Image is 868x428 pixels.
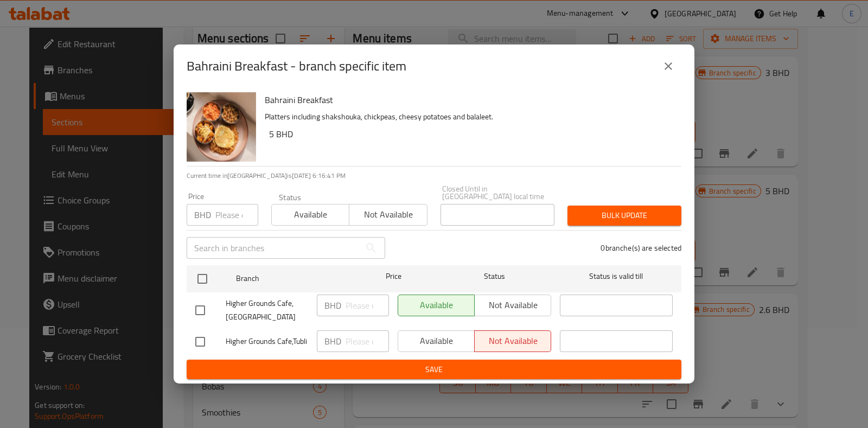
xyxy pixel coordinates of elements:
[354,207,423,222] span: Not available
[271,204,349,226] button: Available
[187,360,681,380] button: Save
[187,58,406,75] h2: Bahraini Breakfast - branch specific item
[655,53,681,79] button: close
[276,207,345,222] span: Available
[358,270,430,283] span: Price
[187,171,681,181] p: Current time in [GEOGRAPHIC_DATA] is [DATE] 6:16:41 PM
[346,295,389,316] input: Please enter price
[601,242,681,253] p: 0 branche(s) are selected
[567,206,681,226] button: Bulk update
[226,335,308,348] span: Higher Grounds Cafe,Tubli
[265,110,673,124] p: Platters including shakshouka, chickpeas, cheesy potatoes and balaleet.
[576,209,673,222] span: Bulk update
[194,208,211,221] p: BHD
[346,330,389,352] input: Please enter price
[236,272,349,285] span: Branch
[324,299,341,312] p: BHD
[187,237,360,259] input: Search in branches
[269,126,673,142] h6: 5 BHD
[187,92,256,162] img: Bahraini Breakfast
[195,363,673,376] span: Save
[560,270,673,283] span: Status is valid till
[265,92,673,107] h6: Bahraini Breakfast
[226,297,308,324] span: Higher Grounds Cafe, [GEOGRAPHIC_DATA]
[349,204,427,226] button: Not available
[215,204,258,226] input: Please enter price
[438,270,551,283] span: Status
[324,335,341,348] p: BHD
